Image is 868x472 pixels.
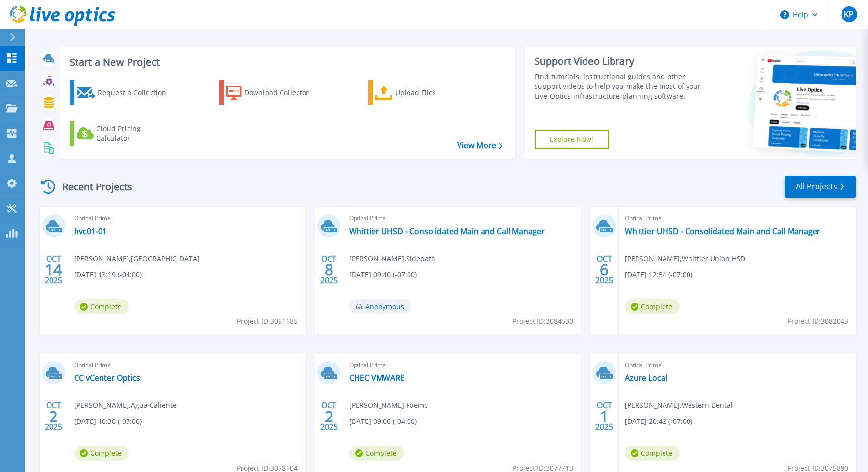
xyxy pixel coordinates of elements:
span: [DATE] 12:54 (-07:00) [625,269,692,280]
div: OCT 2025 [595,252,613,288]
span: Complete [74,299,129,314]
a: CHEC VMWARE [349,373,405,383]
span: [PERSON_NAME] , Fbemc [349,400,428,411]
span: [PERSON_NAME] , Sidepath [349,253,435,264]
span: Optical Prime [74,360,299,370]
a: All Projects [785,176,856,198]
div: Recent Projects [38,175,146,199]
a: Upload Files [368,80,478,105]
div: Download Collector [244,83,323,103]
span: 14 [45,265,62,274]
span: Anonymous [349,299,411,314]
span: KP [844,10,854,18]
span: Optical Prime [625,213,850,224]
a: hvc01-01 [74,226,107,236]
span: [PERSON_NAME] , [GEOGRAPHIC_DATA] [74,253,200,264]
span: Project ID: 3091185 [237,316,298,327]
span: [DATE] 13:19 (-04:00) [74,269,142,280]
a: Whittier UHSD - Consolidated Main and Call Manager [349,226,545,236]
span: Optical Prime [74,213,299,224]
div: OCT 2025 [44,398,63,434]
a: CC vCenter Optics [74,373,140,383]
span: 1 [600,412,609,420]
span: Project ID: 3084530 [512,316,573,327]
span: Optical Prime [349,360,574,370]
span: [DATE] 20:42 (-07:00) [625,416,692,427]
span: [PERSON_NAME] , Agua Caliente [74,400,177,411]
span: [PERSON_NAME] , Whittier Union HSD [625,253,745,264]
h3: Start a New Project [70,57,502,68]
span: Optical Prime [625,360,850,370]
a: Request a Collection [70,80,179,105]
span: Optical Prime [349,213,574,224]
div: OCT 2025 [320,398,338,434]
span: 6 [600,265,609,274]
span: [PERSON_NAME] , Western Dental [625,400,733,411]
span: 8 [325,265,333,274]
span: Complete [625,299,680,314]
div: OCT 2025 [320,252,338,288]
div: Request a Collection [98,83,176,103]
span: 2 [325,412,333,420]
div: Upload Files [395,83,474,103]
span: Complete [74,446,129,461]
a: Download Collector [219,80,329,105]
span: Project ID: 3082043 [788,316,848,327]
div: OCT 2025 [595,398,613,434]
span: Complete [349,446,404,461]
div: Find tutorials, instructional guides and other support videos to help you make the most of your L... [535,72,702,101]
span: [DATE] 10:30 (-07:00) [74,416,142,427]
a: Cloud Pricing Calculator [70,121,179,146]
a: Explore Now! [535,130,609,149]
a: Whittier UHSD - Consolidated Main and Call Manager [625,226,820,236]
div: Support Video Library [535,55,702,68]
span: [DATE] 09:06 (-04:00) [349,416,417,427]
div: Cloud Pricing Calculator [96,124,175,143]
span: [DATE] 09:40 (-07:00) [349,269,417,280]
div: OCT 2025 [44,252,63,288]
span: 2 [49,412,58,420]
span: Complete [625,446,680,461]
a: Azure Local [625,373,667,383]
a: View More [457,141,503,150]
